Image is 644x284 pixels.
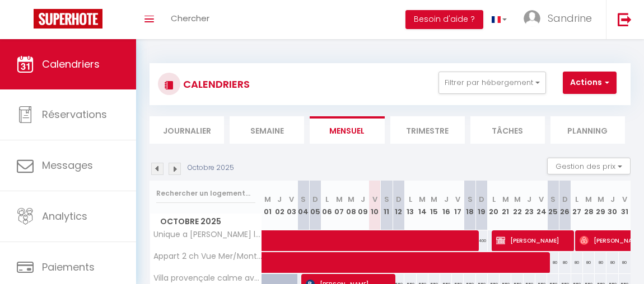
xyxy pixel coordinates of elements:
[42,158,93,172] span: Messages
[468,194,473,205] abbr: S
[357,181,368,230] th: 09
[274,181,286,230] th: 02
[514,194,521,205] abbr: M
[301,194,306,205] abbr: S
[511,181,523,230] th: 22
[585,194,592,205] abbr: M
[286,181,297,230] th: 03
[455,194,460,205] abbr: V
[310,116,384,144] li: Mensuel
[325,194,329,205] abbr: L
[606,181,618,230] th: 30
[264,194,271,205] abbr: M
[188,163,234,173] p: Octobre 2025
[500,181,511,230] th: 21
[595,181,606,230] th: 29
[309,181,321,230] th: 05
[345,181,357,230] th: 08
[42,57,100,71] span: Calendriers
[409,194,412,205] abbr: L
[550,194,556,205] abbr: S
[419,194,426,205] abbr: M
[488,181,500,230] th: 20
[598,194,604,205] abbr: M
[405,10,483,29] button: Besoin d'aide ?
[431,194,437,205] abbr: M
[297,181,309,230] th: 04
[479,194,484,205] abbr: D
[417,181,428,230] th: 14
[277,194,282,205] abbr: J
[150,116,224,144] li: Journalier
[262,181,274,230] th: 01
[452,181,464,230] th: 17
[34,9,102,29] img: Super Booking
[348,194,354,205] abbr: M
[42,209,87,223] span: Analytics
[535,181,547,230] th: 24
[610,194,615,205] abbr: J
[476,181,488,230] th: 19
[492,194,496,205] abbr: L
[550,116,625,144] li: Planning
[440,181,452,230] th: 16
[438,72,546,94] button: Filtrer par hébergement
[547,181,559,230] th: 25
[230,116,304,144] li: Semaine
[336,194,343,205] abbr: M
[289,194,294,205] abbr: V
[571,181,583,230] th: 27
[369,181,381,230] th: 10
[152,230,264,239] span: Unique a [PERSON_NAME] les Pins duplex 200m plage
[180,72,250,97] h3: CALENDRIERS
[562,194,568,205] abbr: D
[428,181,440,230] th: 15
[563,72,617,94] button: Actions
[150,214,262,230] span: Octobre 2025
[559,181,571,230] th: 26
[381,181,393,230] th: 11
[384,194,389,205] abbr: S
[152,252,264,261] span: Appart 2 ch Vue Mer/Montagne, [GEOGRAPHIC_DATA], Parking
[619,181,631,230] th: 31
[393,181,404,230] th: 12
[622,194,627,205] abbr: V
[548,11,592,25] span: Sandrine
[396,194,402,205] abbr: D
[171,12,209,24] span: Chercher
[527,194,531,205] abbr: J
[321,181,333,230] th: 06
[42,107,107,121] span: Réservations
[152,274,264,282] span: Villa provençale calme avec [PERSON_NAME] – 6 ch
[372,194,377,205] abbr: V
[361,194,365,205] abbr: J
[390,116,465,144] li: Trimestre
[444,194,449,205] abbr: J
[470,116,545,144] li: Tâches
[583,181,595,230] th: 28
[524,181,535,230] th: 23
[547,158,631,174] button: Gestion des prix
[618,12,632,26] img: logout
[575,194,578,205] abbr: L
[404,181,416,230] th: 13
[524,10,540,27] img: ...
[496,230,571,251] span: [PERSON_NAME]
[156,183,255,203] input: Rechercher un logement...
[333,181,345,230] th: 07
[539,194,544,205] abbr: V
[312,194,318,205] abbr: D
[502,194,509,205] abbr: M
[464,181,475,230] th: 18
[42,260,95,274] span: Paiements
